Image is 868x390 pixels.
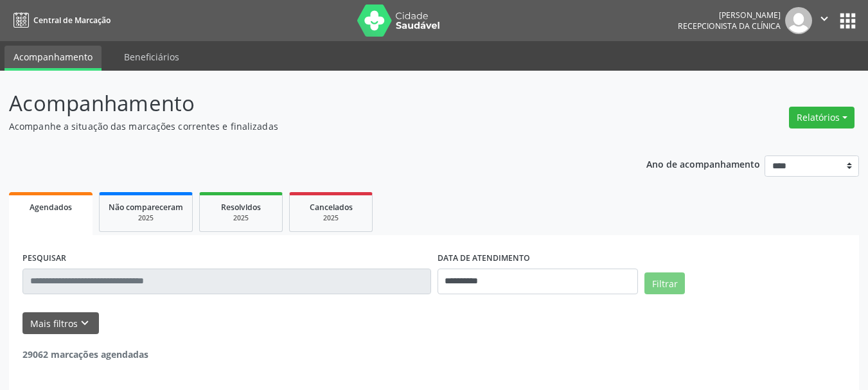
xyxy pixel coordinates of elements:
div: 2025 [109,213,183,223]
span: Resolvidos [221,202,261,213]
i:  [817,12,831,26]
a: Acompanhamento [4,46,102,71]
p: Acompanhamento [9,87,604,120]
div: 2025 [299,213,363,223]
label: PESQUISAR [22,249,66,269]
div: [PERSON_NAME] [678,10,781,21]
p: Ano de acompanhamento [646,155,760,172]
div: 2025 [209,213,273,223]
strong: 29062 marcações agendadas [22,348,148,360]
i: keyboard_arrow_down [78,316,92,330]
span: Recepcionista da clínica [678,21,781,31]
a: Central de Marcação [9,10,111,31]
button: Filtrar [644,272,685,294]
span: Central de Marcação [33,15,111,26]
button: Relatórios [789,107,855,129]
a: Beneficiários [115,46,188,68]
span: Cancelados [310,202,353,213]
img: img [785,7,812,34]
label: DATA DE ATENDIMENTO [438,249,530,269]
span: Não compareceram [109,202,183,213]
button: apps [837,10,859,32]
p: Acompanhe a situação das marcações correntes e finalizadas [9,120,604,133]
button:  [812,7,837,34]
button: Mais filtroskeyboard_arrow_down [22,312,99,335]
span: Agendados [30,202,72,213]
